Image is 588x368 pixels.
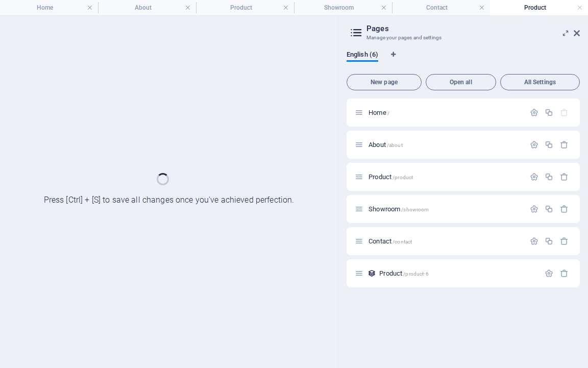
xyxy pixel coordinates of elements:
[490,2,588,13] h4: Product
[545,237,553,246] div: Duplicate
[530,205,538,213] div: Settings
[560,269,569,278] div: Remove
[376,270,540,277] div: Product/product-6
[392,2,490,13] h4: Contact
[347,74,422,90] button: New page
[545,269,553,278] div: Settings
[367,269,376,278] div: This layout is used as a template for all items (e.g. a blog post) of this collection. The conten...
[365,238,525,244] div: Contact/contact
[369,205,429,213] span: Click to open page
[560,140,569,149] div: Remove
[365,109,525,116] div: Home/
[366,24,580,33] h2: Pages
[545,173,553,181] div: Duplicate
[545,140,553,149] div: Duplicate
[369,237,412,245] span: Click to open page
[351,79,417,85] span: New page
[98,2,196,13] h4: About
[369,109,389,116] span: Click to open page
[365,141,525,148] div: About/about
[369,141,403,149] span: Click to open page
[387,110,389,116] span: /
[430,79,492,85] span: Open all
[530,140,538,149] div: Settings
[560,173,569,181] div: Remove
[560,237,569,246] div: Remove
[369,173,413,181] span: Click to open page
[196,2,294,13] h4: Product
[365,206,525,212] div: Showroom/showroom
[426,74,496,90] button: Open all
[365,174,525,180] div: Product/product
[530,108,538,117] div: Settings
[347,51,580,70] div: Language Tabs
[294,2,392,13] h4: Showroom
[560,108,569,117] div: The startpage cannot be deleted
[545,205,553,213] div: Duplicate
[505,79,575,85] span: All Settings
[393,239,412,244] span: /contact
[387,142,403,148] span: /about
[347,48,378,63] span: English (6)
[393,175,413,180] span: /product
[403,271,428,277] span: /product-6
[560,205,569,213] div: Remove
[545,108,553,117] div: Duplicate
[366,33,559,42] h3: Manage your pages and settings
[401,207,429,212] span: /showroom
[530,173,538,181] div: Settings
[530,237,538,246] div: Settings
[379,269,428,277] span: Click to open page
[500,74,580,90] button: All Settings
